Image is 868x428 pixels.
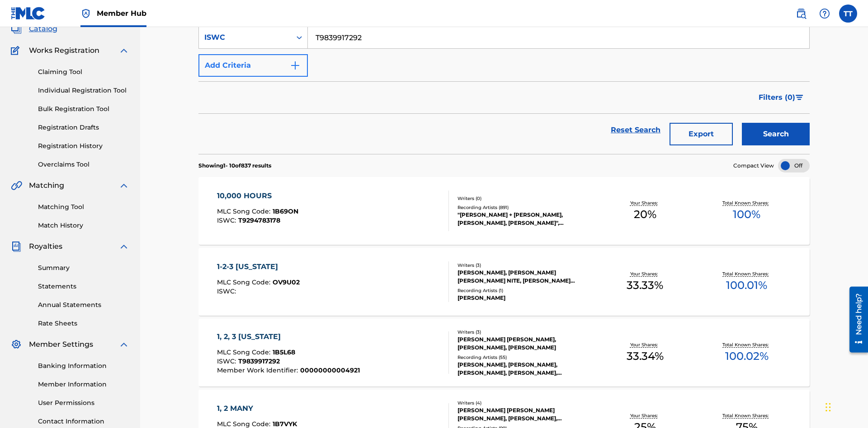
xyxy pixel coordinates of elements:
a: Matching Tool [38,202,129,212]
span: T9839917292 [238,357,280,365]
span: Member Hub [97,8,146,19]
div: [PERSON_NAME], [PERSON_NAME], [PERSON_NAME], [PERSON_NAME], [PERSON_NAME], [PERSON_NAME], [PERSON... [458,361,594,377]
img: Catalog [11,23,22,34]
div: 1, 2 MANY [217,403,297,414]
a: Rate Sheets [38,319,129,328]
button: Filters (0) [753,86,810,109]
span: Member Work Identifier : [217,366,300,374]
a: Statements [38,282,129,291]
span: 33.34 % [627,348,664,364]
div: Recording Artists ( 1 ) [458,287,594,294]
img: Works Registration [11,45,23,56]
div: [PERSON_NAME], [PERSON_NAME] [PERSON_NAME] NITE, [PERSON_NAME] [PERSON_NAME] [458,269,594,285]
a: Summary [38,263,129,273]
span: Filters ( 0 ) [759,92,795,103]
div: User Menu [839,5,857,23]
form: Search Form [198,26,810,154]
a: 10,000 HOURSMLC Song Code:1B69ONISWC:T9294783178Writers (0)Recording Artists (891)"[PERSON_NAME] ... [198,177,810,245]
a: Registration History [38,141,129,151]
div: Drag [826,394,831,421]
span: 100 % [733,206,760,223]
span: T9294783178 [238,216,280,224]
a: 1, 2, 3 [US_STATE]MLC Song Code:1B5L68ISWC:T9839917292Member Work Identifier:00000000004921Writer... [198,319,810,386]
p: Your Shares: [630,412,660,419]
p: Your Shares: [630,270,660,277]
img: Member Settings [11,339,22,350]
div: 1, 2, 3 [US_STATE] [217,331,360,342]
div: Help [816,5,834,23]
span: ISWC : [217,357,238,365]
div: Recording Artists ( 891 ) [458,204,594,211]
a: Bulk Registration Tool [38,104,129,114]
p: Total Known Shares: [722,341,771,348]
span: Matching [29,180,64,191]
span: Member Settings [29,339,93,350]
a: CatalogCatalog [11,23,57,34]
div: [PERSON_NAME] [458,294,594,302]
p: Total Known Shares: [722,412,771,419]
img: expand [118,241,129,252]
p: Showing 1 - 10 of 837 results [198,162,271,170]
div: Writers ( 0 ) [458,195,594,202]
div: Writers ( 3 ) [458,329,594,335]
a: Annual Statements [38,300,129,310]
div: 1-2-3 [US_STATE] [217,261,300,272]
span: 33.33 % [627,277,663,293]
a: Match History [38,221,129,230]
p: Total Known Shares: [722,270,771,277]
button: Search [742,123,810,145]
a: Claiming Tool [38,67,129,77]
img: Top Rightsholder [80,8,91,19]
iframe: Chat Widget [823,385,868,428]
span: MLC Song Code : [217,420,273,428]
img: expand [118,45,129,56]
span: Catalog [29,23,57,34]
img: Matching [11,180,22,191]
span: MLC Song Code : [217,348,273,356]
div: Writers ( 3 ) [458,262,594,269]
div: [PERSON_NAME] [PERSON_NAME] [PERSON_NAME], [PERSON_NAME], [PERSON_NAME] [458,406,594,423]
img: 9d2ae6d4665cec9f34b9.svg [290,60,301,71]
button: Add Criteria [198,54,308,77]
img: expand [118,339,129,350]
a: User Permissions [38,398,129,408]
a: Reset Search [606,120,665,140]
a: 1-2-3 [US_STATE]MLC Song Code:OV9U02ISWC:Writers (3)[PERSON_NAME], [PERSON_NAME] [PERSON_NAME] NI... [198,248,810,316]
p: Your Shares: [630,341,660,348]
div: 10,000 HOURS [217,191,298,201]
span: OV9U02 [273,278,300,286]
span: 100.02 % [725,348,769,364]
img: help [819,8,830,19]
span: Compact View [733,162,774,170]
a: Banking Information [38,361,129,371]
span: 00000000004921 [300,366,360,374]
img: expand [118,180,129,191]
span: 1B69ON [273,207,298,215]
span: ISWC : [217,287,238,295]
div: Writers ( 4 ) [458,400,594,406]
a: Public Search [792,5,810,23]
span: MLC Song Code : [217,207,273,215]
a: Contact Information [38,417,129,426]
div: Recording Artists ( 55 ) [458,354,594,361]
a: Registration Drafts [38,123,129,132]
span: Royalties [29,241,62,252]
img: Royalties [11,241,22,252]
span: 100.01 % [726,277,767,293]
a: Individual Registration Tool [38,86,129,95]
img: filter [796,95,803,100]
span: 1B5L68 [273,348,295,356]
p: Total Known Shares: [722,200,771,206]
img: MLC Logo [11,7,46,20]
span: Works Registration [29,45,99,56]
a: Member Information [38,380,129,389]
span: ISWC : [217,216,238,224]
a: Overclaims Tool [38,160,129,169]
span: 20 % [634,206,656,223]
img: search [796,8,807,19]
div: ISWC [204,32,286,43]
span: 1B7VYK [273,420,297,428]
div: [PERSON_NAME] [PERSON_NAME], [PERSON_NAME], [PERSON_NAME] [458,335,594,352]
